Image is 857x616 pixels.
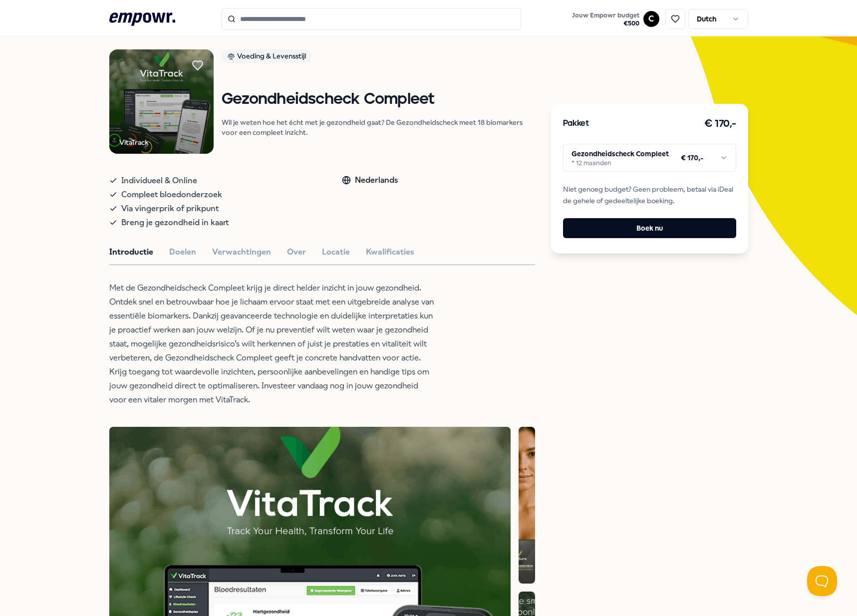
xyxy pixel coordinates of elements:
a: Voeding & Levensstijl [222,49,535,67]
button: C [643,11,659,27]
a: Jouw Empowr budget€500 [568,8,643,29]
span: Jouw Empowr budget [572,11,639,19]
span: Breng je gezondheid in kaart [121,216,229,230]
p: Met de Gezondheidscheck Compleet krijg je direct helder inzicht in jouw gezondheid. Ontdek snel e... [109,281,434,407]
span: € 500 [572,19,639,27]
button: Introductie [109,246,153,259]
img: Product Image [519,427,535,584]
div: Voeding & Levensstijl [222,49,311,63]
img: Product Image [109,49,214,154]
button: Kwalificaties [366,246,414,259]
h1: Gezondheidscheck Compleet [222,91,535,108]
button: Boek nu [563,218,736,238]
iframe: Help Scout Beacon - Open [807,566,837,596]
h3: Pakket [563,117,589,130]
span: Niet genoeg budget? Geen probleem, betaal via iDeal de gehele of gedeeltelijke boeking. [563,184,736,206]
input: Search for products, categories or subcategories [222,8,521,30]
p: Wil je weten hoe het écht met je gezondheid gaat? De Gezondheidscheck meet 18 biomarkers voor een... [222,117,535,137]
button: Doelen [169,246,196,259]
button: Over [287,246,306,259]
div: Nederlands [342,174,398,187]
button: Jouw Empowr budget€500 [570,9,641,29]
h3: € 170,- [704,116,736,132]
button: Verwachtingen [212,246,271,259]
span: Compleet bloedonderzoek [121,188,222,202]
span: Individueel & Online [121,174,197,188]
span: Via vingerprik of prikpunt [121,202,219,216]
div: VitaTrack [119,137,148,148]
button: Locatie [322,246,350,259]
